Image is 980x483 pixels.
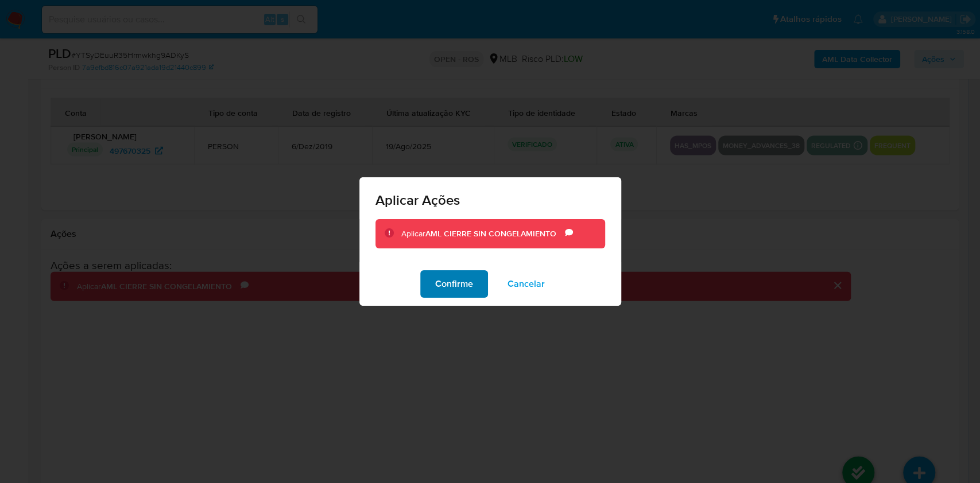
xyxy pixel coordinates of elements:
div: Aplicar [401,228,565,240]
span: Confirme [435,271,473,297]
button: Cancelar [493,270,560,298]
span: Aplicar Ações [375,193,605,207]
b: AML CIERRE SIN CONGELAMIENTO [425,228,556,239]
button: Confirme [420,270,488,298]
span: Cancelar [508,271,545,297]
